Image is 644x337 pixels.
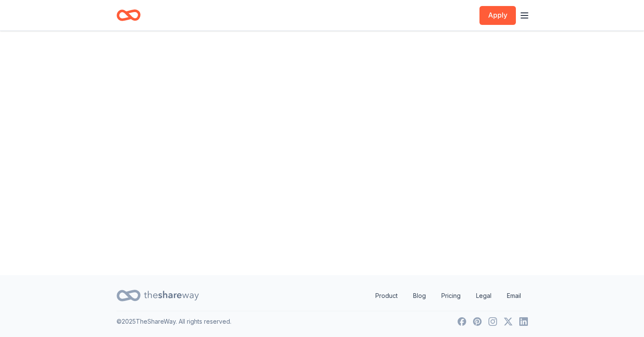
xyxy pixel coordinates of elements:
[117,5,141,25] a: Home
[117,316,231,327] p: © 2025 TheShareWay. All rights reserved.
[434,287,467,304] a: Pricing
[368,287,404,304] a: Product
[368,287,528,304] nav: quick links
[406,287,433,304] a: Blog
[500,287,528,304] a: Email
[469,287,498,304] a: Legal
[479,6,516,25] button: Apply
